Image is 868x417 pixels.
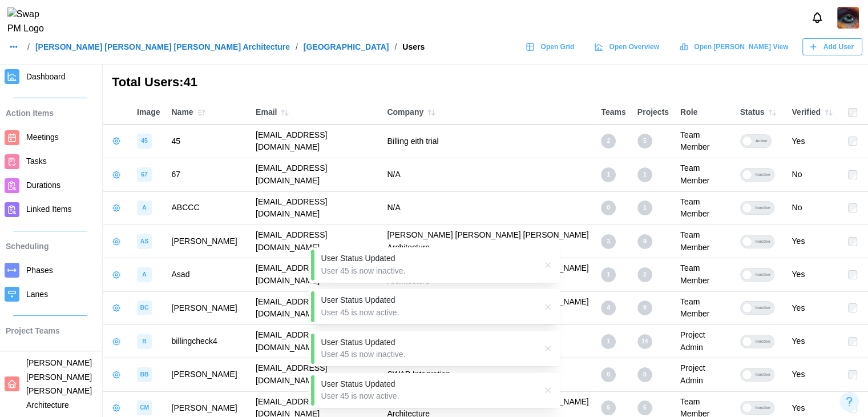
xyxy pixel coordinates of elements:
a: [GEOGRAPHIC_DATA] [304,43,389,51]
button: Notifications [808,8,827,27]
img: Swap PM Logo [7,7,54,36]
td: Yes [786,125,842,158]
div: 3 [601,234,616,249]
div: 1 [601,167,616,182]
span: [PERSON_NAME] [PERSON_NAME] [PERSON_NAME] Architecture [26,358,92,410]
span: Open Grid [540,39,574,55]
div: image [137,300,152,315]
div: User Status Updated [321,295,536,306]
div: 4 [601,300,616,315]
td: No [786,191,842,224]
div: Team Member [680,229,729,254]
div: / [394,43,397,51]
div: Project Admin [680,362,729,387]
div: 8 [637,367,652,382]
div: Project Admin [680,329,729,354]
div: Company [387,105,590,121]
div: Users [402,43,425,51]
div: Status [740,105,781,121]
div: / [27,43,30,51]
div: image [137,267,152,282]
div: User 45 is now inactive. [321,349,536,360]
td: Billing eith trial [381,125,595,158]
td: Yes [786,325,842,358]
div: Inactive [752,268,774,281]
td: [EMAIL_ADDRESS][DOMAIN_NAME] [250,325,381,358]
div: Role [680,106,729,119]
div: 5 [637,134,652,149]
div: 1 [601,334,616,349]
div: image [137,234,152,249]
div: image [137,400,152,415]
div: image [137,134,152,149]
div: User Status Updated [321,253,536,264]
a: Open [PERSON_NAME] View [673,38,797,55]
div: Name [171,105,244,121]
div: [PERSON_NAME] [171,402,237,415]
div: image [137,201,152,215]
div: [PERSON_NAME] [171,302,237,315]
div: billingcheck4 [171,335,217,348]
div: 9 [637,300,652,315]
div: 6 [637,400,652,415]
div: User 45 is now active. [321,391,536,402]
span: Lanes [26,290,48,299]
div: image [137,367,152,382]
div: Inactive [752,335,774,348]
td: No [786,158,842,191]
div: Inactive [752,235,774,248]
td: N/A [381,158,595,191]
td: Yes [786,224,842,258]
div: 9 [637,234,652,249]
div: 1 [637,167,652,182]
a: Open Grid [520,38,583,55]
div: Inactive [752,169,774,181]
span: Phases [26,266,53,275]
button: Add User [802,38,862,55]
div: Team Member [680,162,729,187]
span: Tasks [26,157,47,166]
div: 2 [601,134,616,149]
td: [EMAIL_ADDRESS][DOMAIN_NAME] [250,258,381,291]
div: 5 [601,400,616,415]
td: [EMAIL_ADDRESS][DOMAIN_NAME] [250,158,381,191]
div: Team Member [680,262,729,287]
td: [EMAIL_ADDRESS][DOMAIN_NAME] [250,291,381,324]
div: Projects [637,106,669,119]
div: Team Member [680,196,729,220]
span: Add User [823,39,854,55]
span: Open Overview [609,39,659,55]
div: Verified [792,105,837,121]
div: 2 [637,267,652,282]
div: Inactive [752,302,774,314]
div: 1 [601,267,616,282]
div: User 45 is now inactive. [321,266,536,277]
img: 2Q== [837,7,859,29]
div: 0 [601,201,616,215]
td: [EMAIL_ADDRESS][DOMAIN_NAME] [250,125,381,158]
div: Team Member [680,296,729,320]
td: [PERSON_NAME] [PERSON_NAME] [PERSON_NAME] Architecture [381,224,595,258]
div: 67 [171,169,180,181]
div: image [137,334,152,349]
div: Active [752,135,771,147]
span: Durations [26,181,60,190]
div: Team Member [680,129,729,154]
div: 0 [601,367,616,382]
td: N/A [381,191,595,224]
span: Open [PERSON_NAME] View [694,39,788,55]
div: Inactive [752,368,774,381]
td: Yes [786,358,842,391]
div: 45 [171,135,180,148]
div: User Status Updated [321,379,536,390]
div: Email [256,105,376,121]
span: Dashboard [26,72,66,81]
div: [PERSON_NAME] [171,235,237,248]
div: Asad [171,268,189,281]
div: / [296,43,298,51]
div: User Status Updated [321,337,536,348]
h3: Total Users: 41 [112,74,197,91]
div: 1 [637,201,652,215]
div: Inactive [752,402,774,414]
a: [PERSON_NAME] [PERSON_NAME] [PERSON_NAME] Architecture [35,43,290,51]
